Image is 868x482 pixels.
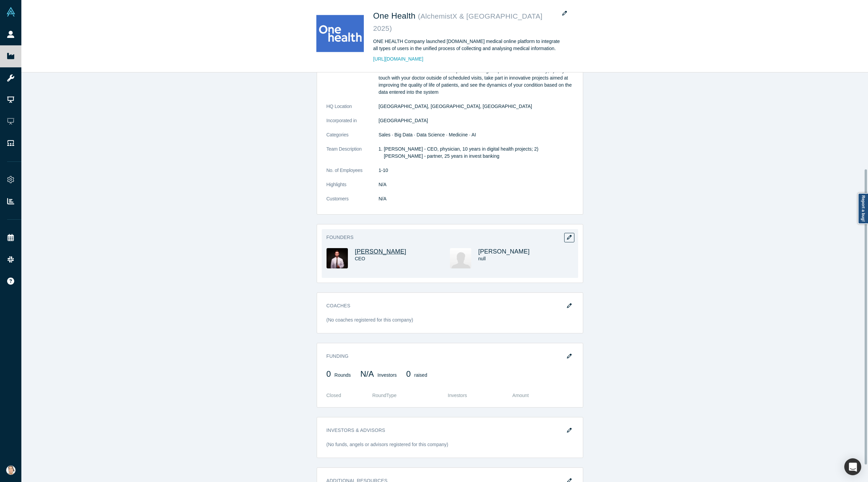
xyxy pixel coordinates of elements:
[327,441,573,453] div: (No funds, angels or advisors registered for this company)
[327,234,564,241] h3: Founders
[327,353,564,360] h3: Funding
[6,465,16,475] img: Natasha Lowery's Account
[373,11,418,20] span: One Health
[327,146,379,167] dt: Team Description
[478,256,486,261] span: null
[327,316,573,328] div: (No coaches registered for this company)
[406,369,411,378] span: 0
[6,7,16,17] img: Alchemist Vault Logo
[379,167,573,174] dd: 1-10
[327,103,379,117] dt: HQ Location
[508,388,573,402] th: Amount
[327,248,348,268] img: Denis Vurdov's Profile Image
[327,117,379,131] dt: Incorporated in
[327,369,331,378] span: 0
[327,427,564,434] h3: Investors & Advisors
[379,117,573,124] dd: [GEOGRAPHIC_DATA]
[355,256,365,261] span: CEO
[355,248,407,255] a: [PERSON_NAME]
[327,181,379,195] dt: Highlights
[327,302,564,309] h3: Coaches
[379,181,573,188] dd: N/A
[373,12,543,32] small: ( AlchemistX & [GEOGRAPHIC_DATA] 2025 )
[327,167,379,181] dt: No. of Employees
[327,131,379,146] dt: Categories
[327,369,351,384] div: Rounds
[384,146,573,160] li: [PERSON_NAME] - CEO, physician, 10 years in digital health projects; 2) [PERSON_NAME] - partner, ...
[327,388,372,402] th: Closed
[373,38,563,52] div: ONE HEALTH Company launched [DOMAIN_NAME] medical online platform to integrate all types of users...
[406,369,427,384] div: raised
[327,46,379,103] dt: Description
[478,248,530,255] a: [PERSON_NAME]
[858,193,868,224] a: Report a bug!
[386,393,396,398] span: Type
[373,56,423,63] a: [URL][DOMAIN_NAME]
[316,10,364,57] img: One Health's Logo
[372,388,448,402] th: Round
[450,248,471,268] img: Sergey Vurdov's Profile Image
[360,369,374,378] span: N/A
[327,195,379,210] dt: Customers
[360,369,397,384] div: Investors
[379,103,573,110] dd: [GEOGRAPHIC_DATA], [GEOGRAPHIC_DATA], [GEOGRAPHIC_DATA]
[379,195,573,202] dd: N/A
[448,388,508,402] th: Investors
[379,132,476,137] span: Sales · Big Data · Data Science · Medicine · AI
